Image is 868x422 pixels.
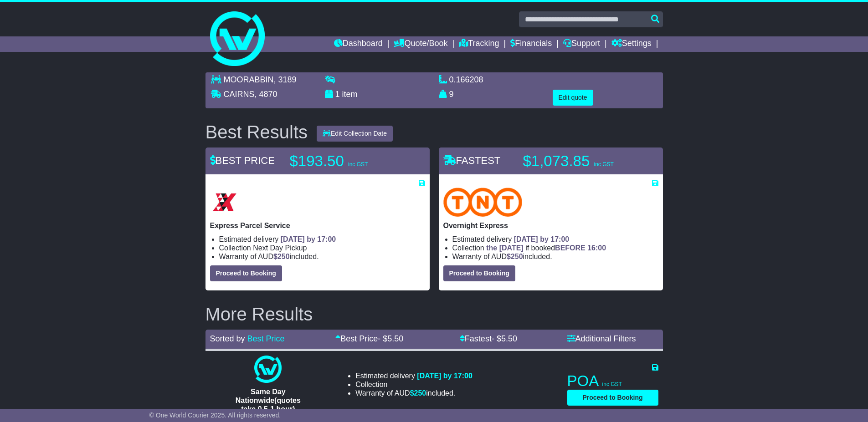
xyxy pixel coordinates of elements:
[449,75,483,84] span: 0.166208
[460,334,517,343] a: Fastest- $5.50
[348,161,368,168] span: inc GST
[210,265,282,281] button: Proceed to Booking
[449,90,454,99] span: 9
[594,161,613,168] span: inc GST
[523,152,637,170] p: $1,073.85
[290,152,404,170] p: $193.50
[219,244,425,252] li: Collection
[334,36,383,52] a: Dashboard
[587,244,606,252] span: 16:00
[317,126,393,142] button: Edit Collection Date
[274,75,297,84] span: , 3189
[567,390,658,406] button: Proceed to Booking
[567,372,658,390] p: POA
[563,36,600,52] a: Support
[253,244,307,252] span: Next Day Pickup
[507,253,523,260] span: $
[602,381,622,387] span: inc GST
[510,36,552,52] a: Financials
[236,388,301,413] span: Same Day Nationwide(quotes take 0.5-1 hour)
[414,389,426,397] span: 250
[224,90,255,99] span: CAIRNS
[342,90,358,99] span: item
[553,90,593,106] button: Edit quote
[452,235,658,244] li: Estimated delivery
[210,221,425,230] p: Express Parcel Service
[452,244,658,252] li: Collection
[219,235,425,244] li: Estimated delivery
[511,253,523,260] span: 250
[486,244,523,252] span: the [DATE]
[219,252,425,261] li: Warranty of AUD included.
[443,155,501,166] span: FASTEST
[224,75,274,84] span: MOORABBIN
[443,221,658,230] p: Overnight Express
[514,235,570,243] span: [DATE] by 17:00
[355,380,473,389] li: Collection
[210,155,275,166] span: BEST PRICE
[410,389,426,397] span: $
[210,188,239,217] img: Border Express: Express Parcel Service
[281,235,336,243] span: [DATE] by 17:00
[443,265,515,281] button: Proceed to Booking
[210,334,245,343] span: Sorted by
[611,36,652,52] a: Settings
[355,371,473,380] li: Estimated delivery
[459,36,499,52] a: Tracking
[486,244,606,252] span: if booked
[335,334,403,343] a: Best Price- $5.50
[355,389,473,397] li: Warranty of AUD included.
[443,188,523,217] img: TNT Domestic: Overnight Express
[205,304,663,324] h2: More Results
[201,122,313,142] div: Best Results
[273,253,290,260] span: $
[335,90,340,99] span: 1
[501,334,517,343] span: 5.50
[417,372,473,380] span: [DATE] by 17:00
[378,334,403,343] span: - $
[555,244,586,252] span: BEFORE
[387,334,403,343] span: 5.50
[277,253,290,260] span: 250
[149,412,281,419] span: © One World Courier 2025. All rights reserved.
[247,334,285,343] a: Best Price
[567,334,636,343] a: Additional Filters
[254,356,282,383] img: One World Courier: Same Day Nationwide(quotes take 0.5-1 hour)
[394,36,447,52] a: Quote/Book
[255,90,277,99] span: , 4870
[492,334,517,343] span: - $
[452,252,658,261] li: Warranty of AUD included.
